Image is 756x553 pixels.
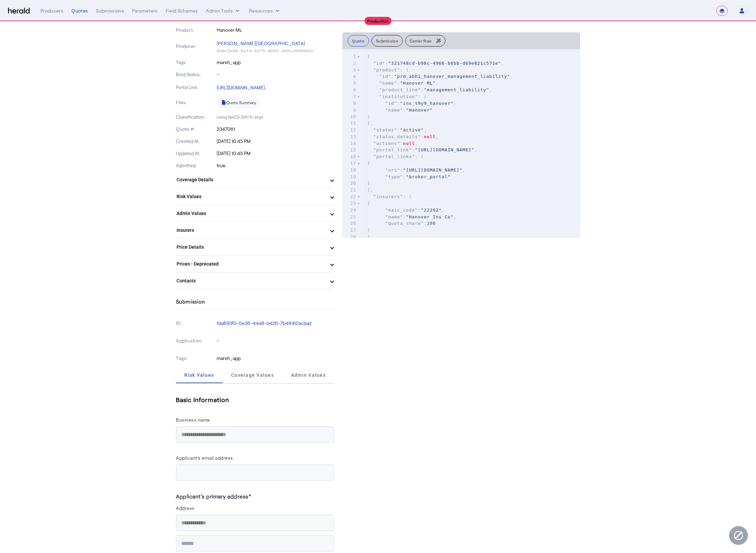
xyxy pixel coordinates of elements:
div: 22 [342,193,357,200]
p: Tags: [176,59,215,66]
div: 10 [342,113,357,120]
p: Portal Link: [176,84,215,91]
span: : , [367,81,439,86]
span: : [ [367,194,412,199]
span: { [367,161,370,166]
span: "uri" [385,167,400,173]
span: : [ [367,154,424,159]
div: 12 [342,127,357,133]
span: "[URL][DOMAIN_NAME]" [415,147,475,152]
span: : [367,107,433,113]
span: ], [367,234,373,239]
span: "broker_portal" [406,174,450,179]
p: 2347061 [217,126,335,132]
span: : , [367,101,456,106]
span: ], [367,187,373,192]
span: "actions" [373,141,400,146]
div: 3 [342,67,357,73]
p: marsh_app [217,59,335,66]
span: : , [367,147,477,152]
span: : [367,174,450,179]
div: 11 [342,120,357,127]
span: "name" [379,81,397,86]
span: "active" [400,127,424,132]
span: "portal_link" [373,147,412,152]
button: Submission [372,35,403,47]
div: 15 [342,147,357,153]
span: "Hanover ML" [400,81,436,86]
h5: Basic Information [176,395,334,405]
div: 7 [342,93,357,100]
mat-panel-title: Price Details [177,244,325,251]
span: "status" [373,127,397,132]
span: null [424,134,436,139]
mat-expansion-panel-header: Price Details [176,239,334,255]
mat-panel-title: Insurers [177,227,325,234]
div: 27 [342,227,357,234]
span: Risk Values [184,373,214,377]
span: : , [367,87,492,92]
mat-panel-title: Admin Values [177,210,325,217]
label: Business name [176,417,210,423]
p: marsh_app [217,355,335,362]
span: null [403,141,415,146]
mat-expansion-panel-header: Admin Values [176,205,334,221]
h4: Submission [176,298,205,306]
p: Using NAICS 2017 6-Digit [217,114,335,120]
span: : , [367,74,513,79]
div: 1 [342,53,357,60]
div: Parameters [132,7,158,14]
a: [URL][DOMAIN_NAME].. [217,85,267,90]
p: Created At: [176,138,215,145]
span: "management_liability" [424,87,489,92]
span: "321748cd-b98c-4966-b6bb-d69e821c571e" [388,61,501,66]
mat-expansion-panel-header: Prices - Deprecated [176,256,334,272]
span: }, [367,121,373,126]
span: "22292" [421,208,442,213]
span: "status_details" [373,134,421,139]
a: Quote Summary [217,97,260,108]
span: Admin Values [291,373,326,377]
span: } [367,114,370,119]
div: 18 [342,167,357,174]
div: 13 [342,133,357,140]
span: "portal_links" [373,154,415,159]
div: 9 [342,107,357,114]
p: ID: [176,318,215,328]
span: : , [367,141,418,146]
span: "product" [373,67,400,72]
mat-expansion-panel-header: Contacts [176,273,334,289]
div: 2 [342,60,357,67]
div: 6 [342,87,357,93]
button: Carrier Raw [405,35,445,47]
span: "naic_code" [385,208,418,213]
p: fda693f0-0e36-44a9-b426-7b48412acbad [217,320,335,327]
div: 24 [342,207,357,214]
p: Bind Status: [176,71,215,78]
span: : [367,221,436,226]
p: - [217,337,335,344]
p: Tags: [176,354,215,363]
label: Address [176,505,195,511]
div: 26 [342,220,357,227]
span: "id" [373,61,385,66]
div: Producers [40,7,63,14]
span: "Hanover Ins Co" [406,214,453,219]
div: 28 [342,234,357,240]
span: } [367,227,370,233]
span: { [367,54,370,59]
span: Carrier Raw [410,39,432,43]
span: "id" [385,101,397,106]
p: [DATE] 10:45 PM [217,150,335,157]
div: 23 [342,200,357,207]
p: Admitted: [176,162,215,169]
p: - [217,71,335,78]
div: 4 [342,73,357,80]
span: { [367,201,370,206]
span: "institution" [379,94,418,99]
div: 21 [342,187,357,193]
span: } [367,181,370,186]
button: Resources dropdown menu [249,7,281,14]
p: Classification: [176,114,215,120]
span: "name" [385,107,403,113]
